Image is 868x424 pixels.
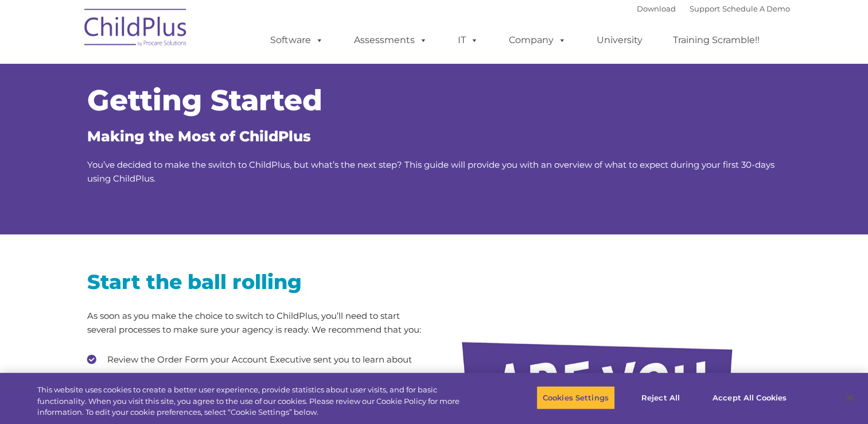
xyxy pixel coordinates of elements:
[259,29,335,52] a: Software
[37,384,477,418] div: This website uses cookies to create a better user experience, provide statistics about user visit...
[87,128,311,145] span: Making the Most of ChildPlus
[585,29,654,52] a: University
[87,269,426,295] h2: Start the ball rolling
[87,309,426,337] p: As soon as you make the choice to switch to ChildPlus, you’ll need to start several processes to ...
[690,4,720,13] a: Support
[87,83,322,118] span: Getting Started
[706,386,793,410] button: Accept All Cookies
[87,159,774,184] span: You’ve decided to make the switch to ChildPlus, but what’s the next step? This guide will provide...
[342,29,439,52] a: Assessments
[637,4,790,13] font: |
[446,29,490,52] a: IT
[536,386,615,410] button: Cookies Settings
[837,385,862,410] button: Close
[637,4,676,13] a: Download
[661,29,771,52] a: Training Scramble!!
[79,1,193,58] img: ChildPlus by Procare Solutions
[722,4,790,13] a: Schedule A Demo
[497,29,578,52] a: Company
[625,386,696,410] button: Reject All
